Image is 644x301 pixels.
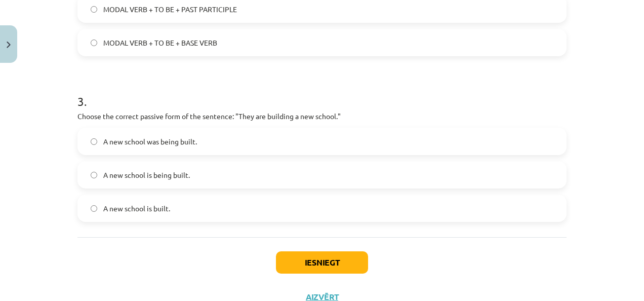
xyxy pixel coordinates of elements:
[91,6,97,13] input: MODAL VERB + TO BE + PAST PARTICIPLE
[91,205,97,212] input: A new school is built.
[7,42,11,48] img: icon-close-lesson-0947bae3869378f0d4975bcd49f059093ad1ed9edebbc8119c70593378902aed.svg
[103,203,170,214] span: A new school is built.
[103,4,237,15] span: MODAL VERB + TO BE + PAST PARTICIPLE
[103,170,190,180] span: A new school is being built.
[77,77,567,108] h1: 3 .
[91,138,97,145] input: A new school was being built.
[276,251,368,274] button: Iesniegt
[103,136,197,147] span: A new school was being built.
[77,111,567,122] p: Choose the correct passive form of the sentence: "They are building a new school."
[103,37,217,48] span: MODAL VERB + TO BE + BASE VERB
[91,172,97,178] input: A new school is being built.
[91,40,97,46] input: MODAL VERB + TO BE + BASE VERB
